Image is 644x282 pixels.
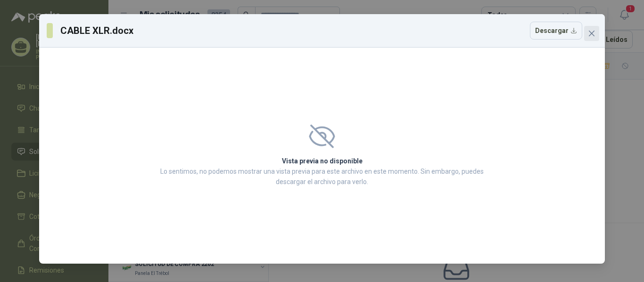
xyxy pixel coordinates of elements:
[157,166,487,187] p: Lo sentimos, no podemos mostrar una vista previa para este archivo en este momento. Sin embargo, ...
[588,30,595,37] span: close
[530,22,582,40] button: Descargar
[60,24,135,38] h3: CABLE XLR.docx
[157,156,487,166] h2: Vista previa no disponible
[584,26,599,41] button: Close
